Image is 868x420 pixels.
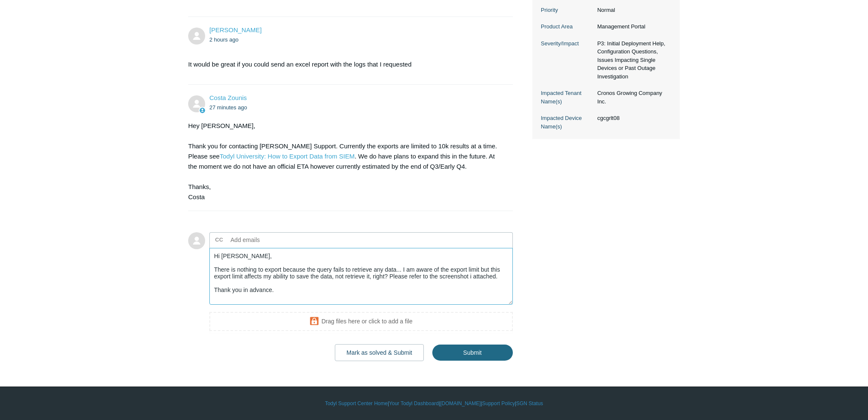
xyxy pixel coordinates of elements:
[209,248,513,305] textarea: Add your reply
[541,89,593,106] dt: Impacted Tenant Name(s)
[209,26,262,33] a: [PERSON_NAME]
[220,153,354,160] a: Todyl University: How to Export Data from SIEM
[209,26,262,33] span: Nikolai Zriachev
[335,344,424,361] button: Mark as solved & Submit
[593,39,671,81] dd: P3: Initial Deployment Help, Configuration Questions, Issues Impacting Single Devices or Past Out...
[209,94,247,101] a: Costa Zounis
[541,6,593,14] dt: Priority
[593,22,671,31] dd: Management Portal
[593,114,671,122] dd: cgcgrlt08
[389,400,439,407] a: Your Todyl Dashboard
[325,400,388,407] a: Todyl Support Center Home
[541,114,593,131] dt: Impacted Device Name(s)
[432,345,513,361] input: Submit
[188,121,504,202] div: Hey [PERSON_NAME], Thank you for contacting [PERSON_NAME] Support. Currently the exports are limi...
[188,400,680,407] div: | | | |
[227,234,318,246] input: Add emails
[541,22,593,31] dt: Product Area
[482,400,515,407] a: Support Policy
[516,400,543,407] a: SGN Status
[541,39,593,48] dt: Severity/Impact
[188,59,504,70] p: It would be great if you could send an excel report with the logs that I requested
[209,104,247,111] time: 08/11/2025, 18:53
[215,234,223,246] label: CC
[593,6,671,14] dd: Normal
[440,400,481,407] a: [DOMAIN_NAME]
[209,36,239,43] time: 08/11/2025, 17:17
[593,89,671,106] dd: Cronos Growing Company Inc.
